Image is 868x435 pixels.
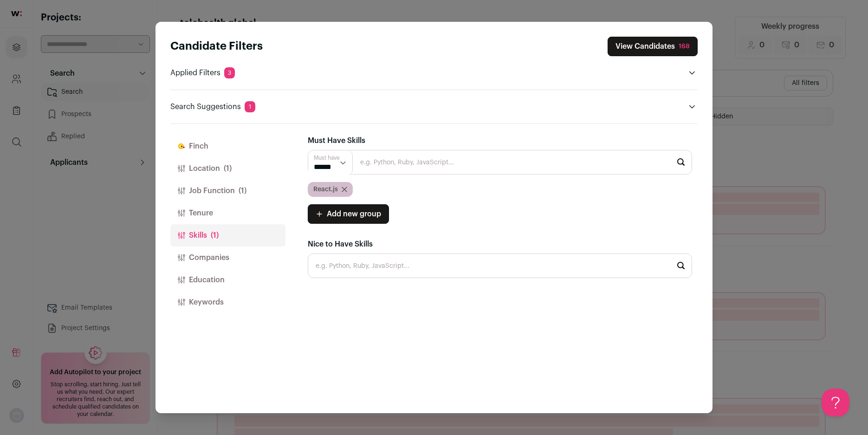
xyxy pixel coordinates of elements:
button: Open applied filters [687,67,698,78]
button: Tenure [170,202,285,224]
p: Applied Filters [170,67,235,78]
span: 1 [245,101,255,112]
button: Job Function(1) [170,180,285,202]
p: Search Suggestions [170,101,255,112]
button: Add new group [308,204,389,224]
button: Skills(1) [170,224,285,247]
input: e.g. Python, Ruby, JavaScript... [308,253,692,278]
span: (1) [224,163,232,174]
input: e.g. Python, Ruby, JavaScript... [308,150,692,175]
span: 3 [224,67,235,78]
label: Must Have Skills [308,135,365,146]
button: Finch [170,135,285,157]
button: Close search preferences [608,37,698,56]
span: React.js [313,185,338,194]
iframe: Help Scout Beacon - Open [822,389,849,416]
button: Keywords [170,291,285,313]
button: Education [170,269,285,291]
button: Companies [170,247,285,269]
div: 168 [679,42,690,51]
span: Nice to Have Skills [308,240,373,248]
span: (1) [211,230,219,241]
span: Add new group [327,208,381,220]
span: (1) [239,185,246,196]
strong: Candidate Filters [170,41,263,52]
button: Location(1) [170,157,285,180]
